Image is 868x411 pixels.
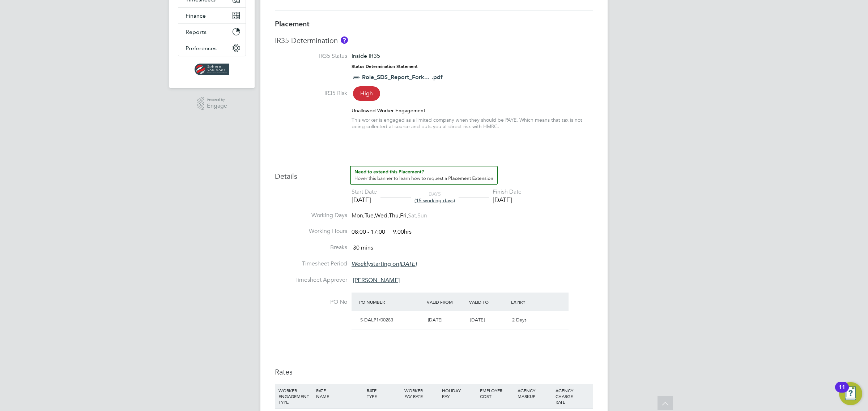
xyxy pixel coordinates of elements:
span: Wed, [375,212,389,219]
div: RATE TYPE [365,384,403,403]
span: Thu, [389,212,400,219]
label: PO No [275,298,347,306]
div: Expiry [509,295,552,308]
span: High [353,86,380,101]
div: RATE NAME [314,384,365,403]
div: WORKER PAY RATE [403,384,440,403]
span: starting on [352,260,417,268]
button: Preferences [178,40,246,56]
em: Weekly [352,260,371,268]
span: 2 Days [512,317,527,323]
div: EMPLOYER COST [478,384,516,403]
span: (15 working days) [414,197,455,204]
span: [PERSON_NAME] [353,277,400,284]
div: Start Date [352,188,377,196]
button: How to extend a Placement? [350,166,498,185]
div: Unallowed Worker Engagement [352,107,593,114]
div: [DATE] [352,196,377,204]
div: HOLIDAY PAY [440,384,478,403]
label: Working Days [275,212,347,219]
span: Powered by [207,97,227,103]
label: IR35 Risk [275,90,347,97]
a: Role_SDS_Report_Fork... .pdf [362,74,443,81]
div: Valid From [425,295,467,308]
div: This worker is engaged as a limited company when they should be PAYE. Which means that tax is not... [352,117,593,130]
span: Sun [417,212,427,219]
div: DAYS [411,191,459,204]
span: Mon, [352,212,365,219]
span: [DATE] [470,317,485,323]
span: Fri, [400,212,408,219]
div: 11 [839,387,845,397]
div: AGENCY CHARGE RATE [554,384,591,408]
button: Open Resource Center, 11 new notifications [839,382,862,405]
span: [DATE] [428,317,442,323]
div: PO Number [357,295,425,308]
span: Engage [207,103,227,109]
div: 08:00 - 17:00 [352,228,412,236]
span: 9.00hrs [389,228,412,235]
label: Timesheet Period [275,260,347,268]
button: Finance [178,8,246,23]
h3: IR35 Determination [275,36,593,45]
strong: Status Determination Statement [352,64,418,69]
b: Placement [275,20,310,28]
button: About IR35 [341,36,348,44]
img: spheresolutions-logo-retina.png [195,64,230,75]
div: Valid To [467,295,510,308]
a: Powered byEngage [197,97,227,111]
span: S-DALP1/00283 [360,317,393,323]
span: Finance [186,12,206,19]
label: Timesheet Approver [275,276,347,284]
span: Tue, [365,212,375,219]
label: Breaks [275,244,347,251]
h3: Details [275,166,593,181]
h3: Rates [275,367,593,377]
span: Inside IR35 [352,52,380,59]
span: Reports [186,29,207,35]
span: Preferences [186,45,217,52]
span: Sat, [408,212,417,219]
div: [DATE] [493,196,522,204]
div: Finish Date [493,188,522,196]
label: Working Hours [275,228,347,235]
div: AGENCY MARKUP [516,384,553,403]
label: IR35 Status [275,52,347,60]
a: Go to home page [178,64,246,75]
button: Reports [178,24,246,40]
em: [DATE] [399,260,417,268]
span: 30 mins [353,244,373,251]
div: WORKER ENGAGEMENT TYPE [277,384,314,408]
